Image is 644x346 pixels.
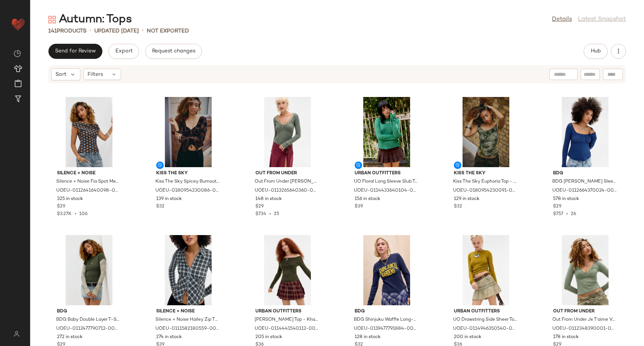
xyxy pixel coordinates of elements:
[51,235,127,305] img: 0112477790712_036_a2
[355,308,419,315] span: BDG
[547,97,623,167] img: 0112664370024_041_a2
[255,203,264,210] span: $29
[150,235,226,305] img: 0111582180559_049_a2
[354,188,418,194] span: UOEU-0114433640104-000-030
[57,212,72,217] span: $3.27K
[355,203,363,210] span: $39
[563,212,571,217] span: •
[590,48,601,54] span: Hub
[56,178,120,185] span: Silence + Noise Fia Spot Mesh Top - Brown XS at Urban Outfitters
[57,203,65,210] span: $29
[354,178,418,185] span: UO Floral Long Sleeve Slub Top - Green XS at Urban Outfitters
[552,178,616,185] span: BDG [PERSON_NAME] Sleeve Top - Navy S at Urban Outfitters
[454,196,480,203] span: 129 in stock
[552,15,572,24] a: Details
[266,212,274,217] span: •
[547,235,623,305] img: 0112348390001_031_a2
[55,48,96,54] span: Send for Review
[51,97,127,167] img: 0112641640098_020_a2
[354,326,418,332] span: UOEU-0119477791884-000-041
[56,317,120,323] span: BDG Baby Double Layer T-Shirt - Khaki S at Urban Outfitters
[584,44,608,59] button: Hub
[454,170,518,177] span: Kiss The Sky
[48,28,57,34] span: 141
[571,212,576,217] span: 26
[274,212,279,217] span: 25
[349,235,425,305] img: 0119477791884_041_a2
[57,308,121,315] span: BDG
[552,326,616,332] span: UOEU-0112348390001-001-031
[156,196,182,203] span: 139 in stock
[453,178,517,185] span: Kiss The Sky Euphoria Top - Khaki XL at Urban Outfitters
[355,334,381,341] span: 128 in stock
[454,308,518,315] span: Urban Outfitters
[255,308,320,315] span: Urban Outfitters
[454,334,481,341] span: 200 in stock
[155,178,220,185] span: Kiss The Sky Spicey Burnout Top - Brown M at Urban Outfitters
[553,203,561,210] span: $29
[55,71,66,78] span: Sort
[255,178,319,185] span: Out From Under [PERSON_NAME]-Sleeved Top - Khaki L at Urban Outfitters
[150,97,226,167] img: 0180954230086_020_a2
[355,170,419,177] span: Urban Outfitters
[156,308,220,315] span: Silence + Noise
[255,196,282,203] span: 148 in stock
[553,308,617,315] span: Out From Under
[156,334,182,341] span: 274 in stock
[48,27,86,35] div: Products
[255,188,319,194] span: UOEU-0113265640360-000-036
[453,188,517,194] span: UOEU-0180954230091-000-036
[57,196,83,203] span: 325 in stock
[448,235,524,305] img: 0114946350540_072_b
[142,26,144,35] span: •
[108,44,139,59] button: Export
[89,26,91,35] span: •
[156,203,164,210] span: $32
[57,170,121,177] span: Silence + Noise
[249,97,326,167] img: 0113265640360_036_a2
[147,27,189,35] p: Not Exported
[14,50,21,57] img: svg%3e
[57,334,83,341] span: 272 in stock
[553,334,579,341] span: 178 in stock
[56,188,120,194] span: UOEU-0112641640098-000-020
[155,188,220,194] span: UOEU-0180954230086-000-020
[454,203,462,210] span: $32
[145,44,202,59] button: Request changes
[9,331,24,337] img: svg%3e
[553,212,563,217] span: $757
[448,97,524,167] img: 0180954230091_036_a2
[255,326,319,332] span: UOEU-0114441540112-000-036
[552,317,616,323] span: Out From Under Je T'aime V-Neck Top - Olive L at Urban Outfitters
[88,71,103,78] span: Filters
[155,317,220,323] span: Silence + Noise Hailey Zip Through Shirt - Blue 2XS at Urban Outfitters
[115,48,132,54] span: Export
[453,317,517,323] span: UO Drawstring Side Sheer Top - Yellow S at Urban Outfitters
[255,170,320,177] span: Out From Under
[249,235,326,305] img: 0114441540112_036_a5
[56,326,120,332] span: UOEU-0112477790712-000-036
[349,97,425,167] img: 0114433640104_030_a2
[354,317,418,323] span: BDG Shinjuku Waffle Long-Sleeve T-Shirt - Navy L at Urban Outfitters
[453,326,517,332] span: UOEU-0114946350540-000-072
[355,196,380,203] span: 156 in stock
[79,212,88,217] span: 106
[553,196,579,203] span: 578 in stock
[255,334,282,341] span: 205 in stock
[552,188,616,194] span: UOEU-0112664370024-000-041
[48,44,102,59] button: Send for Review
[255,317,319,323] span: [PERSON_NAME] Top - Khaki XL at Urban Outfitters
[152,48,195,54] span: Request changes
[11,17,26,32] img: heart_red.DM2ytmEG.svg
[255,212,266,217] span: $734
[553,170,617,177] span: BDG
[48,12,132,27] div: Autumn: Tops
[48,16,56,23] img: svg%3e
[156,170,220,177] span: Kiss The Sky
[94,27,139,35] p: updated [DATE]
[72,212,79,217] span: •
[155,326,220,332] span: UOEU-0111582180559-000-049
